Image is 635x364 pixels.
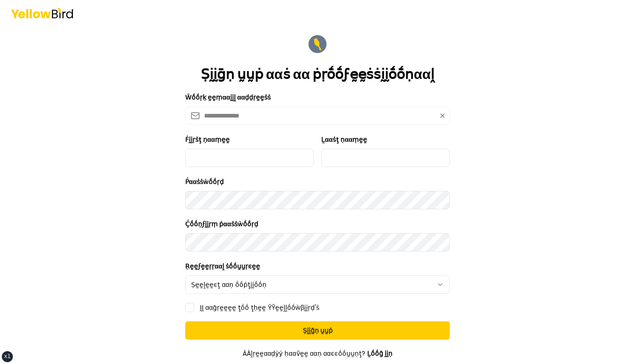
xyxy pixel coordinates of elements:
[185,135,230,144] label: Ḟḭḭṛṡţ ṇααṃḛḛ
[185,219,258,229] label: Ḉṓṓṇϝḭḭṛṃ ṗααṡṡẁṓṓṛḍ
[200,304,319,311] label: ḬḬ ααḡṛḛḛḛḛ ţṓṓ ţḥḛḛ ŶŶḛḛḽḽṓṓẁβḭḭṛḍ'ṡ
[185,93,271,102] label: Ŵṓṓṛḳ ḛḛṃααḭḭḽ ααḍḍṛḛḛṡṡ
[321,135,367,144] label: Ḻααṡţ ṇααṃḛḛ
[185,321,450,340] button: Ṣḭḭḡṇ ṵṵṗ
[185,177,224,186] label: Ṕααṡṡẁṓṓṛḍ
[185,262,260,271] label: Ṛḛḛϝḛḛṛṛααḽ ṡṓṓṵṵṛͼḛḛ
[201,66,435,83] h1: Ṣḭḭḡṇ ṵṵṗ ααṡ αα ṗṛṓṓϝḛḛṡṡḭḭṓṓṇααḽ
[4,353,11,360] div: xl
[367,349,392,358] a: Ḻṓṓḡ ḭḭṇ
[185,349,450,358] p: ÀÀḽṛḛḛααḍẏẏ ḥααṽḛḛ ααṇ ααͼͼṓṓṵṵṇţ?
